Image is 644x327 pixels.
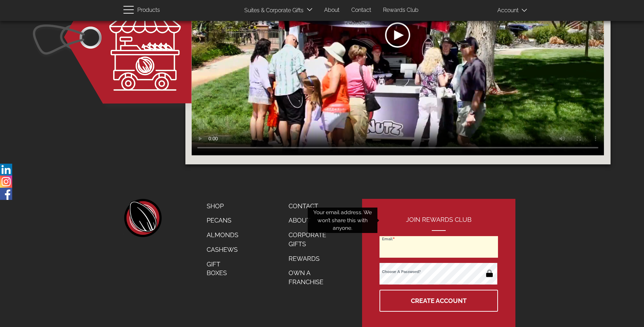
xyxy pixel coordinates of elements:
[319,3,345,17] a: About
[308,208,377,233] div: Your email address. We won’t share this with anyone.
[283,228,340,251] a: Corporate Gifts
[137,5,160,15] span: Products
[201,242,244,257] a: Cashews
[201,257,244,280] a: Gift Boxes
[283,213,340,228] a: About
[379,290,498,312] button: Create Account
[201,228,244,242] a: Almonds
[201,199,244,213] a: Shop
[346,3,376,17] a: Contact
[239,4,306,17] a: Suites & Corporate Gifts
[378,3,424,17] a: Rewards Club
[201,213,244,228] a: Pecans
[379,236,498,258] input: Email
[283,266,340,289] a: Own a Franchise
[123,199,162,237] a: home
[283,199,340,213] a: Contact
[379,216,498,231] h2: Join Rewards Club
[283,251,340,266] a: Rewards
